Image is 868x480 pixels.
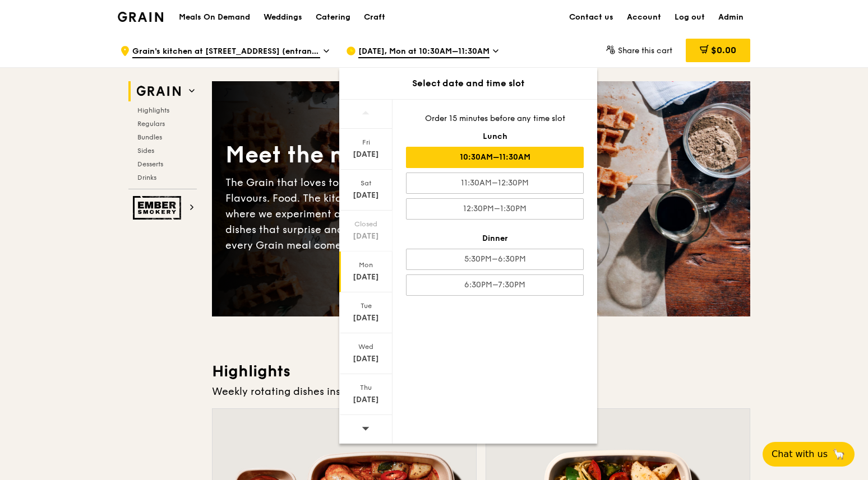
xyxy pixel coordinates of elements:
a: Admin [712,1,750,34]
span: $0.00 [711,45,736,55]
span: Drinks [137,174,156,181]
img: Grain web logo [133,81,184,101]
span: Chat with us [772,448,828,461]
span: Highlights [137,106,169,114]
div: Meet the new Grain [225,140,481,170]
div: Mon [341,260,391,269]
div: 5:30PM–6:30PM [406,249,584,270]
span: Sides [137,147,154,155]
div: Dinner [406,233,584,244]
div: The Grain that loves to play. With ingredients. Flavours. Food. The kitchen is our happy place, w... [225,175,481,253]
button: Chat with us🦙 [763,442,855,467]
a: Contact us [562,1,620,34]
div: Lunch [406,131,584,142]
div: Wed [341,342,391,351]
a: Account [620,1,668,34]
span: 🦙 [832,448,846,461]
span: Grain's kitchen at [STREET_ADDRESS] (entrance along [PERSON_NAME][GEOGRAPHIC_DATA]) [132,46,320,58]
div: Fri [341,138,391,147]
span: Regulars [137,120,165,128]
img: Ember Smokery web logo [133,196,184,220]
div: Craft [364,1,385,34]
div: Thu [341,383,391,392]
h1: Meals On Demand [179,12,250,23]
div: [DATE] [341,190,391,201]
div: Select date and time slot [339,77,597,90]
h3: Highlights [212,361,750,381]
div: Weddings [264,1,302,34]
div: Weekly rotating dishes inspired by flavours from around the world. [212,384,750,399]
a: Catering [309,1,357,34]
img: Grain [118,12,163,22]
span: Share this cart [618,46,672,55]
a: Log out [668,1,712,34]
div: 12:30PM–1:30PM [406,198,584,220]
div: 11:30AM–12:30PM [406,173,584,194]
div: Tue [341,301,391,310]
div: [DATE] [341,394,391,406]
div: 10:30AM–11:30AM [406,147,584,168]
div: 6:30PM–7:30PM [406,274,584,296]
div: [DATE] [341,353,391,365]
div: Catering [316,1,350,34]
div: [DATE] [341,272,391,283]
div: Order 15 minutes before any time slot [406,113,584,124]
div: [DATE] [341,149,391,160]
span: Bundles [137,133,162,141]
a: Craft [357,1,392,34]
span: Desserts [137,160,163,168]
div: Sat [341,179,391,188]
span: [DATE], Mon at 10:30AM–11:30AM [358,46,490,58]
a: Weddings [257,1,309,34]
div: [DATE] [341,313,391,324]
div: [DATE] [341,231,391,242]
div: Closed [341,220,391,229]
